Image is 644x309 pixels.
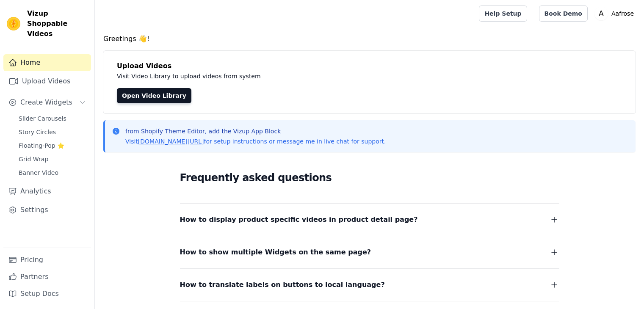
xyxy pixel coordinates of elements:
[138,138,204,145] a: [DOMAIN_NAME][URL]
[19,141,64,150] span: Floating-Pop ⭐
[117,61,622,71] h4: Upload Videos
[125,137,386,146] p: Visit for setup instructions or message me in live chat for support.
[599,9,604,18] text: A
[14,167,91,179] a: Banner Video
[3,54,91,71] a: Home
[608,6,637,21] p: Aafrose
[180,246,559,258] button: How to show multiple Widgets on the same page?
[19,155,48,163] span: Grid Wrap
[180,169,559,186] h2: Frequently asked questions
[180,214,418,226] span: How to display product specific videos in product detail page?
[19,114,66,123] span: Slider Carousels
[180,279,559,291] button: How to translate labels on buttons to local language?
[103,34,636,44] h4: Greetings 👋!
[14,113,91,124] a: Slider Carousels
[19,128,56,136] span: Story Circles
[594,6,637,21] button: A Aafrose
[20,97,72,108] span: Create Widgets
[3,201,91,218] a: Settings
[14,140,91,152] a: Floating-Pop ⭐
[27,8,88,39] span: Vizup Shoppable Videos
[125,127,386,135] p: from Shopify Theme Editor, add the Vizup App Block
[14,126,91,138] a: Story Circles
[3,285,91,302] a: Setup Docs
[117,88,191,103] a: Open Video Library
[539,6,588,22] a: Book Demo
[180,279,385,291] span: How to translate labels on buttons to local language?
[180,214,559,226] button: How to display product specific videos in product detail page?
[19,168,58,177] span: Banner Video
[3,94,91,111] button: Create Widgets
[3,268,91,285] a: Partners
[117,71,496,81] p: Visit Video Library to upload videos from system
[14,153,91,165] a: Grid Wrap
[3,183,91,200] a: Analytics
[3,73,91,90] a: Upload Videos
[180,246,371,258] span: How to show multiple Widgets on the same page?
[3,251,91,268] a: Pricing
[7,17,20,30] img: Vizup
[479,6,527,22] a: Help Setup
